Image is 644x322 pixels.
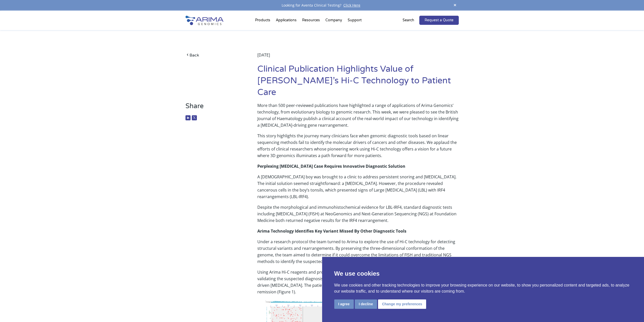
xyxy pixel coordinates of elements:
p: Search [403,17,414,24]
p: More than 500 peer-reviewed publications have highlighted a range of applications of Arima Genomi... [257,102,459,132]
a: Request a Quote [419,16,459,25]
img: Arima-Genomics-logo [185,16,223,25]
div: [DATE] [257,52,459,63]
p: Under a research protocol the team turned to Arima to explore the use of Hi-C technology for dete... [257,238,459,269]
button: I decline [355,299,377,309]
p: Despite the morphological and immunohistochemical evidence for LBL-IRF4, standard diagnostic test... [257,204,459,228]
p: A [DEMOGRAPHIC_DATA] boy was brought to a clinic to address persistent snoring and [MEDICAL_DATA]... [257,174,459,204]
h1: Clinical Publication Highlights Value of [PERSON_NAME]’s Hi-C Technology to Patient Care [257,63,459,102]
p: Using Arima Hi-C reagents and protocols, our team successfully identified an IRF4 rearrangement, ... [257,269,459,299]
p: We use cookies [334,269,632,278]
div: Looking for Aventa Clinical Testing? [185,2,459,9]
strong: Arima Technology Identifies Key Variant Missed By Other Diagnostic Tools [257,228,406,234]
h3: Share [185,102,242,114]
p: This story highlights the journey many clinicians face when genomic diagnostic tools based on lin... [257,132,459,163]
button: Change my preferences [378,299,426,309]
a: Back [185,52,242,59]
p: We use cookies and other tracking technologies to improve your browsing experience on our website... [334,282,632,294]
a: Click Here [341,3,362,8]
strong: Perplexing [MEDICAL_DATA] Case Requires Innovative Diagnostic Solution [257,163,405,169]
button: I agree [334,299,354,309]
